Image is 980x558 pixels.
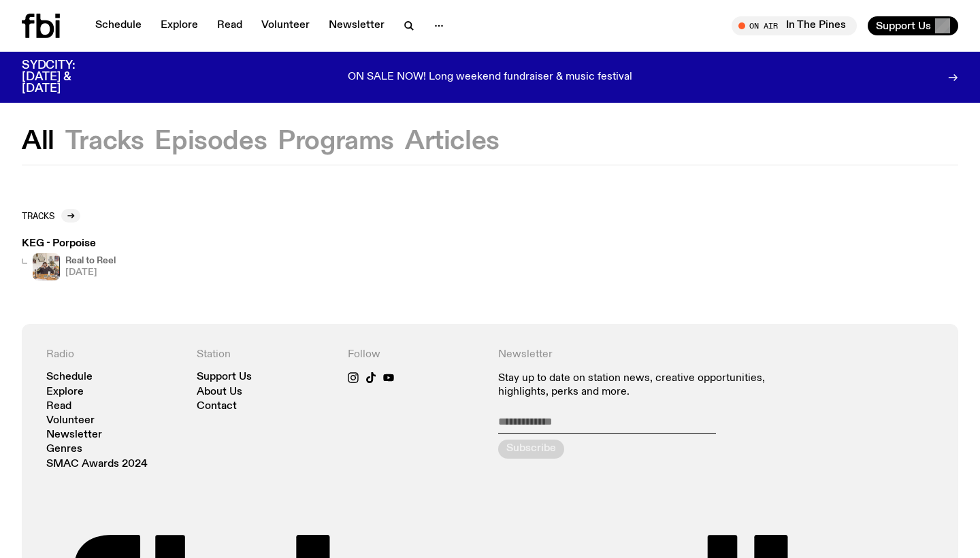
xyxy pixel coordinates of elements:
a: Genres [46,444,82,455]
span: Support Us [876,20,931,32]
a: Newsletter [321,16,393,35]
a: KEG - PorpoiseJasper Craig Adams holds a vintage camera to his eye, obscuring his face. He is wea... [22,239,116,280]
button: Subscribe [498,440,564,459]
a: SMAC Awards 2024 [46,459,148,470]
a: Schedule [87,16,150,35]
a: Volunteer [46,416,95,426]
button: Tracks [65,129,144,154]
p: Stay up to date on station news, creative opportunities, highlights, perks and more. [498,372,783,398]
a: Contact [197,401,237,412]
a: Schedule [46,372,93,382]
h4: Real to Reel [65,257,116,265]
h4: Follow [348,348,482,361]
button: Articles [405,129,500,154]
h4: Radio [46,348,180,361]
a: Read [209,16,250,35]
a: Read [46,401,71,412]
a: Volunteer [253,16,318,35]
span: [DATE] [65,268,116,277]
a: Explore [46,387,84,397]
a: Newsletter [46,430,102,440]
h3: KEG - Porpoise [22,239,116,249]
h4: Newsletter [498,348,783,361]
a: About Us [197,387,242,397]
img: Jasper Craig Adams holds a vintage camera to his eye, obscuring his face. He is wearing a grey ju... [33,253,60,280]
h3: SYDCITY: [DATE] & [DATE] [22,60,109,95]
button: Episodes [154,129,267,154]
p: ON SALE NOW! Long weekend fundraiser & music festival [348,71,632,84]
a: Tracks [22,209,80,223]
button: On AirIn The Pines [732,16,857,35]
button: Support Us [868,16,958,35]
h4: Station [197,348,331,361]
a: Support Us [197,372,252,382]
a: Explore [152,16,206,35]
h2: Tracks [22,210,54,220]
button: All [22,129,54,154]
button: Programs [278,129,394,154]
